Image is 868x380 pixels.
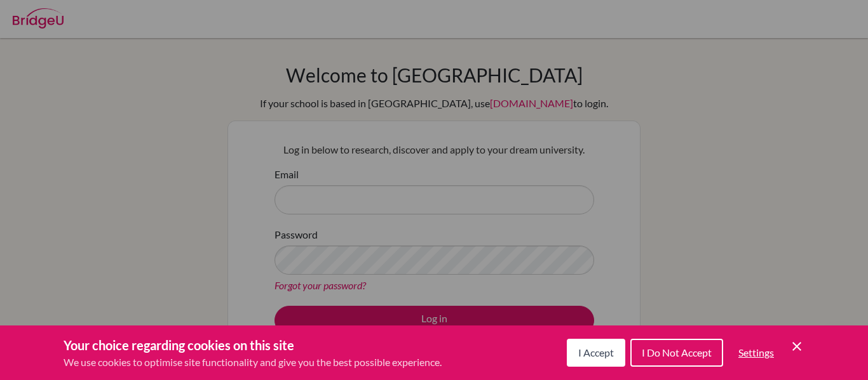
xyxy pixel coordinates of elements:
button: Save and close [789,339,804,354]
button: Settings [728,340,784,365]
button: I Accept [567,339,625,367]
p: We use cookies to optimise site functionality and give you the best possible experience. [64,355,442,370]
span: I Do Not Accept [642,346,712,358]
h3: Your choice regarding cookies on this site [64,336,442,355]
span: I Accept [578,346,614,358]
button: I Do Not Accept [630,339,723,367]
span: Settings [738,346,774,358]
